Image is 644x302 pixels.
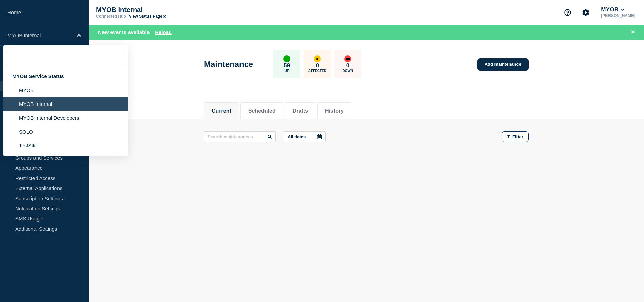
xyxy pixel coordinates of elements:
[3,69,128,83] div: MYOB Service Status
[248,108,276,114] button: Scheduled
[204,60,253,69] h1: Maintenance
[512,134,523,139] span: Filter
[284,62,290,69] p: 59
[96,14,126,19] p: Connected Hub
[560,5,575,20] button: Support
[314,55,321,62] div: affected
[3,111,128,125] li: MYOB Internal Developers
[3,125,128,139] li: SOLO
[283,55,290,62] div: up
[344,55,351,62] div: down
[600,6,626,13] button: MYOB
[155,29,172,35] button: Reload
[3,83,128,97] li: MYOB
[3,139,128,153] li: TestSIte
[316,62,319,69] p: 0
[204,131,276,142] input: Search maintenances
[98,29,149,35] span: New events available
[129,14,166,19] a: View Status Page
[287,134,306,139] p: All dates
[477,58,529,71] a: Add maintenance
[325,108,344,114] button: History
[343,69,353,73] p: Down
[284,69,289,73] p: Up
[502,131,529,142] button: Filter
[293,108,308,114] button: Drafts
[96,6,231,14] p: MYOB Internal
[284,131,326,142] button: All dates
[3,97,128,111] li: MYOB Internal
[212,108,231,114] button: Current
[346,62,349,69] p: 0
[600,13,637,18] p: [PERSON_NAME]
[7,32,72,38] p: MYOB Internal
[579,5,593,20] button: Account settings
[308,69,326,73] p: Affected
